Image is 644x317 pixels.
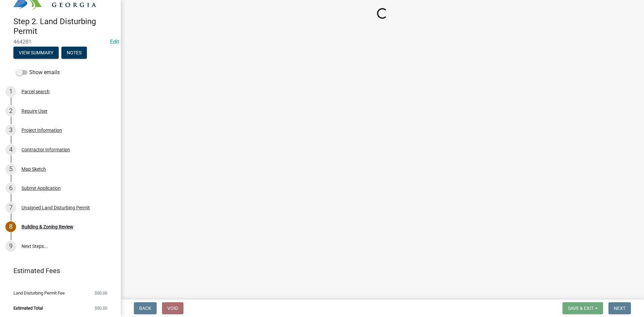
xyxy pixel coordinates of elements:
div: Unsigned Land Disturbing Permit [21,205,90,210]
button: Back [134,302,157,314]
div: Submit Application [21,186,61,191]
div: Map Sketch [21,167,46,171]
span: Back [139,306,151,311]
button: Notes [61,47,87,59]
label: Show emails [16,68,60,76]
span: Land Disturbing Permit Fee [13,291,65,295]
wm-modal-confirm: Notes [61,51,87,56]
span: $50.00 [95,291,107,295]
div: Contractor Information [21,147,70,152]
div: Require User [21,109,48,113]
wm-modal-confirm: Summary [13,51,59,56]
span: $50.00 [95,306,107,310]
span: 464281 [13,39,107,45]
a: Edit [110,39,119,45]
div: 9 [5,241,16,252]
div: 4 [5,144,16,155]
div: Building & Zoning Review [21,224,73,229]
div: 8 [5,221,16,232]
a: Estimated Fees [5,264,110,277]
div: 7 [5,202,16,213]
button: View Summary [13,47,59,59]
div: Project Information [21,128,62,133]
button: Next [608,302,631,314]
div: Parcel search [21,89,50,94]
button: Save & Exit [562,302,603,314]
span: Estimated Total [13,306,43,310]
button: Void [162,302,183,314]
div: 5 [5,164,16,174]
h4: Step 2. Land Disturbing Permit [13,17,115,36]
wm-modal-confirm: Edit Application Number [110,39,119,45]
div: 6 [5,183,16,194]
span: Save & Exit [568,306,594,311]
div: 2 [5,106,16,116]
span: Next [614,306,626,311]
div: 1 [5,86,16,97]
div: 3 [5,125,16,136]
